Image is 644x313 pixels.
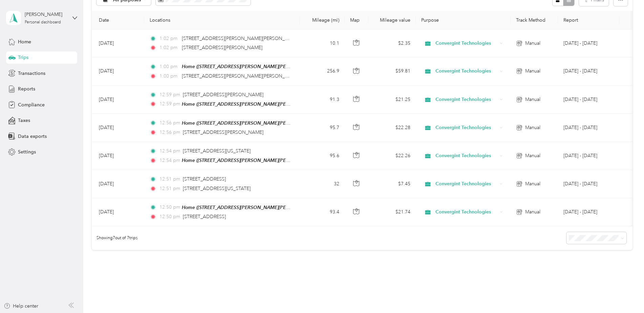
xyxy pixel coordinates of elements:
[182,73,300,79] span: [STREET_ADDRESS][PERSON_NAME][PERSON_NAME]
[92,235,137,241] span: Showing 7 out of 7 trips
[159,147,180,155] span: 12:54 pm
[159,72,179,80] span: 1:00 pm
[300,11,345,29] th: Mileage (mi)
[183,176,226,182] span: [STREET_ADDRESS]
[93,198,144,226] td: [DATE]
[18,133,47,140] span: Data exports
[435,152,497,160] span: Convergint Technologies
[159,204,179,211] span: 12:50 pm
[558,11,620,29] th: Report
[183,129,263,135] span: [STREET_ADDRESS][PERSON_NAME]
[368,142,416,170] td: $22.26
[18,54,28,61] span: Trips
[93,114,144,142] td: [DATE]
[159,213,180,221] span: 12:50 pm
[558,198,620,226] td: Aug 1 - 31, 2025
[525,208,540,216] span: Manual
[345,11,368,29] th: Map
[18,101,45,108] span: Compliance
[435,67,497,75] span: Convergint Technologies
[525,152,540,160] span: Manual
[300,57,345,85] td: 256.9
[525,124,540,131] span: Manual
[182,64,357,69] span: Home ([STREET_ADDRESS][PERSON_NAME][PERSON_NAME][PERSON_NAME])
[159,63,179,70] span: 1:00 pm
[368,170,416,198] td: $7.45
[159,119,179,127] span: 12:56 pm
[183,186,251,191] span: [STREET_ADDRESS][US_STATE]
[525,96,540,103] span: Manual
[525,67,540,75] span: Manual
[93,57,144,85] td: [DATE]
[435,208,497,216] span: Convergint Technologies
[558,86,620,114] td: Aug 1 - 31, 2025
[368,198,416,226] td: $21.74
[93,11,144,29] th: Date
[93,86,144,114] td: [DATE]
[435,124,497,131] span: Convergint Technologies
[368,11,416,29] th: Mileage value
[182,205,357,210] span: Home ([STREET_ADDRESS][PERSON_NAME][PERSON_NAME][PERSON_NAME])
[182,101,357,107] span: Home ([STREET_ADDRESS][PERSON_NAME][PERSON_NAME][PERSON_NAME])
[300,142,345,170] td: 95.6
[159,44,179,51] span: 1:02 pm
[511,11,558,29] th: Track Method
[25,20,61,24] div: Personal dashboard
[368,86,416,114] td: $21.25
[159,157,179,164] span: 12:54 pm
[300,114,345,142] td: 95.7
[18,85,35,92] span: Reports
[159,129,180,136] span: 12:56 pm
[435,180,497,188] span: Convergint Technologies
[435,40,497,47] span: Convergint Technologies
[182,45,262,50] span: [STREET_ADDRESS][PERSON_NAME]
[183,148,251,154] span: [STREET_ADDRESS][US_STATE]
[18,70,45,77] span: Transactions
[93,142,144,170] td: [DATE]
[18,38,31,45] span: Home
[606,275,644,313] iframe: Everlance-gr Chat Button Frame
[182,158,357,163] span: Home ([STREET_ADDRESS][PERSON_NAME][PERSON_NAME][PERSON_NAME])
[4,302,38,310] button: Help center
[558,170,620,198] td: Aug 1 - 31, 2025
[144,11,300,29] th: Locations
[93,170,144,198] td: [DATE]
[159,35,179,42] span: 1:02 pm
[435,96,497,103] span: Convergint Technologies
[182,120,357,126] span: Home ([STREET_ADDRESS][PERSON_NAME][PERSON_NAME][PERSON_NAME])
[368,57,416,85] td: $59.81
[368,29,416,57] td: $2.35
[558,57,620,85] td: Aug 1 - 31, 2025
[300,198,345,226] td: 93.4
[18,117,30,124] span: Taxes
[159,91,180,99] span: 12:59 pm
[25,11,67,18] div: [PERSON_NAME]
[182,36,300,41] span: [STREET_ADDRESS][PERSON_NAME][PERSON_NAME]
[558,142,620,170] td: Aug 1 - 31, 2025
[300,29,345,57] td: 10.1
[159,100,179,108] span: 12:59 pm
[416,11,511,29] th: Purpose
[300,170,345,198] td: 32
[300,86,345,114] td: 91.3
[93,29,144,57] td: [DATE]
[159,175,180,183] span: 12:51 pm
[183,214,226,220] span: [STREET_ADDRESS]
[18,148,36,155] span: Settings
[558,29,620,57] td: Aug 1 - 31, 2025
[183,92,263,98] span: [STREET_ADDRESS][PERSON_NAME]
[525,180,540,188] span: Manual
[558,114,620,142] td: Aug 1 - 31, 2025
[525,40,540,47] span: Manual
[368,114,416,142] td: $22.28
[159,185,180,192] span: 12:51 pm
